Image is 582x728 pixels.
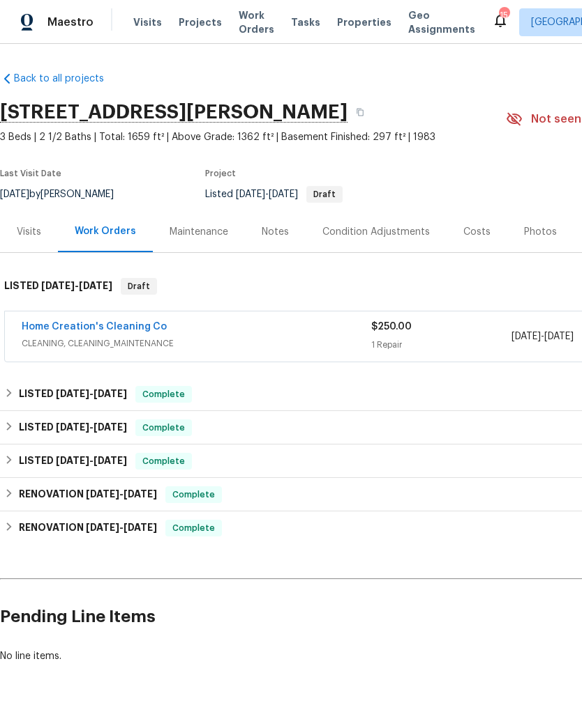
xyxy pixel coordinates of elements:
span: [DATE] [41,281,75,291]
span: - [86,522,157,532]
span: Draft [308,190,341,199]
h6: RENOVATION [19,486,157,503]
span: Projects [179,15,222,29]
span: - [56,389,127,398]
span: Complete [167,488,221,502]
div: Visits [17,225,41,239]
span: - [41,281,112,291]
span: Complete [167,521,221,535]
span: Maestro [47,15,94,29]
span: [DATE] [56,422,89,432]
span: Complete [137,454,191,468]
span: - [56,422,127,432]
span: - [512,330,574,343]
span: $250.00 [371,322,412,332]
span: Tasks [291,17,320,27]
h6: LISTED [19,386,127,403]
span: [DATE] [94,456,127,465]
span: [DATE] [544,332,574,341]
span: Listed [205,189,343,199]
h6: LISTED [19,419,127,436]
span: [DATE] [124,489,157,499]
div: 1 Repair [371,338,511,352]
div: Costs [463,225,491,239]
span: Draft [122,279,156,293]
h6: LISTED [4,278,112,295]
span: Complete [137,387,191,401]
span: Visits [133,15,162,29]
span: - [56,456,127,465]
span: [DATE] [236,189,265,199]
a: Home Creation's Cleaning Co [22,322,167,332]
span: [DATE] [56,389,89,398]
div: Condition Adjustments [322,225,430,239]
span: Properties [337,15,391,29]
span: Work Orders [239,8,274,36]
div: Work Orders [75,224,136,238]
button: Copy Address [348,100,373,125]
span: Geo Assignments [408,8,475,36]
span: [DATE] [94,422,127,432]
h6: LISTED [19,453,127,470]
span: [DATE] [86,489,119,499]
span: Complete [137,421,191,435]
span: [DATE] [79,281,112,291]
span: [DATE] [512,332,541,341]
span: - [86,489,157,499]
span: [DATE] [86,522,119,532]
div: Notes [262,225,289,239]
span: [DATE] [56,456,89,465]
h6: RENOVATION [19,520,157,536]
span: Project [205,169,236,178]
span: CLEANING, CLEANING_MAINTENANCE [22,336,371,350]
span: - [236,189,298,199]
span: [DATE] [269,189,298,199]
span: [DATE] [124,522,157,532]
div: Maintenance [170,225,228,239]
div: 15 [499,8,509,22]
span: [DATE] [94,389,127,398]
div: Photos [524,225,557,239]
